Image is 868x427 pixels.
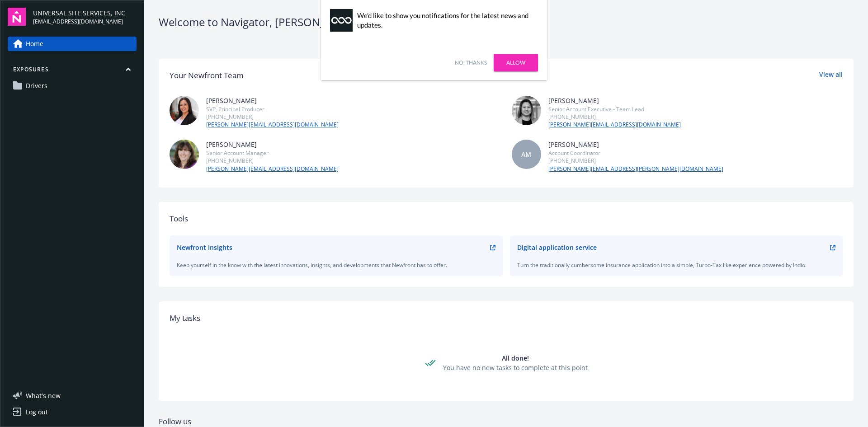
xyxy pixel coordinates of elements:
span: What ' s new [26,391,61,400]
div: All done! [443,353,588,363]
div: Tools [170,213,843,225]
span: [EMAIL_ADDRESS][DOMAIN_NAME] [33,18,125,26]
a: Drivers [8,79,137,93]
button: UNIVERSAL SITE SERVICES, INC[EMAIL_ADDRESS][DOMAIN_NAME] [33,8,137,26]
div: Digital application service [517,243,597,252]
div: Welcome to Navigator , [PERSON_NAME] [159,14,854,30]
div: Your Newfront Team [170,70,244,81]
div: [PHONE_NUMBER] [206,157,339,164]
div: We'd like to show you notifications for the latest news and updates. [357,11,533,30]
div: SVP, Principal Producer [206,105,339,113]
div: My tasks [170,312,843,324]
a: Allow [494,54,538,71]
a: No, thanks [455,59,487,67]
a: [PERSON_NAME][EMAIL_ADDRESS][DOMAIN_NAME] [548,121,681,129]
a: [PERSON_NAME][EMAIL_ADDRESS][PERSON_NAME][DOMAIN_NAME] [548,165,723,173]
div: Turn the traditionally cumbersome insurance application into a simple, Turbo-Tax like experience ... [517,261,836,269]
div: [PHONE_NUMBER] [548,157,723,164]
img: navigator-logo.svg [8,8,26,26]
div: [PHONE_NUMBER] [548,113,681,121]
div: Account Coordinator [548,149,723,157]
div: Keep yourself in the know with the latest innovations, insights, and developments that Newfront h... [177,261,495,269]
span: Drivers [26,79,47,93]
div: Senior Account Manager [206,149,339,157]
div: Newfront Insights [177,243,232,252]
div: [PERSON_NAME] [548,140,723,149]
img: photo [170,96,199,125]
a: Home [8,37,137,51]
img: photo [170,140,199,169]
div: [PERSON_NAME] [548,96,681,105]
a: [PERSON_NAME][EMAIL_ADDRESS][DOMAIN_NAME] [206,165,339,173]
a: View all [819,70,843,81]
a: [PERSON_NAME][EMAIL_ADDRESS][DOMAIN_NAME] [206,121,339,129]
span: AM [521,150,531,159]
span: UNIVERSAL SITE SERVICES, INC [33,8,125,18]
button: Exposures [8,66,137,77]
div: You have no new tasks to complete at this point [443,363,588,372]
img: photo [512,96,541,125]
div: Senior Account Executive - Team Lead [548,105,681,113]
span: Home [26,37,43,51]
div: [PHONE_NUMBER] [206,113,339,121]
div: [PERSON_NAME] [206,96,339,105]
div: [PERSON_NAME] [206,140,339,149]
div: Log out [26,405,48,419]
button: What's new [8,391,75,400]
